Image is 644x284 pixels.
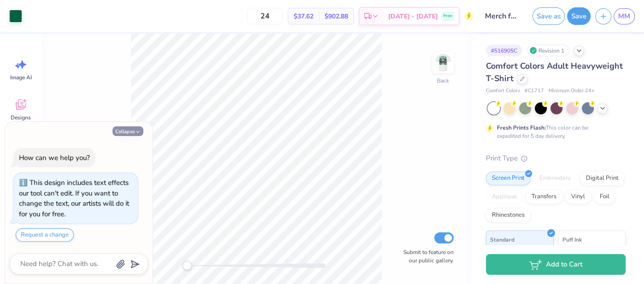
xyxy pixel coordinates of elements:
span: MM [618,11,630,22]
span: Comfort Colors [486,87,520,95]
div: Applique [486,190,523,204]
span: Puff Ink [562,235,582,244]
div: Revision 1 [527,45,569,56]
div: Accessibility label [183,261,192,270]
div: Transfers [526,190,562,204]
div: Screen Print [486,172,531,185]
div: Back [437,77,449,85]
div: # 516905C [486,45,522,56]
span: Comfort Colors Adult Heavyweight T-Shirt [486,60,623,84]
span: Image AI [10,74,32,81]
label: Submit to feature on our public gallery. [398,248,454,265]
span: # C1717 [525,87,544,95]
span: Minimum Order: 24 + [549,87,595,95]
div: Vinyl [565,190,591,204]
strong: Fresh Prints Flash: [497,124,546,131]
button: Save as [532,7,565,25]
div: Embroidery [533,172,577,185]
span: Designs [11,114,31,121]
input: Untitled Design [478,7,523,25]
span: [DATE] - [DATE] [388,12,438,21]
button: Save [567,7,591,25]
div: Rhinestones [486,208,531,222]
div: How can we help you? [19,153,90,162]
span: Standard [490,235,514,244]
img: Back [434,53,452,72]
div: This design includes text effects our tool can't edit. If you want to change the text, our artist... [19,178,129,219]
button: Collapse [112,126,143,136]
input: – – [247,8,283,24]
a: MM [614,8,635,24]
div: Digital Print [580,172,625,185]
div: Print Type [486,153,626,164]
span: $37.62 [294,12,313,21]
span: Free [443,13,452,19]
button: Add to Cart [486,254,626,275]
button: Request a change [16,228,74,242]
div: Foil [594,190,615,204]
span: $902.88 [325,12,348,21]
div: This color can be expedited for 5 day delivery. [497,124,610,140]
